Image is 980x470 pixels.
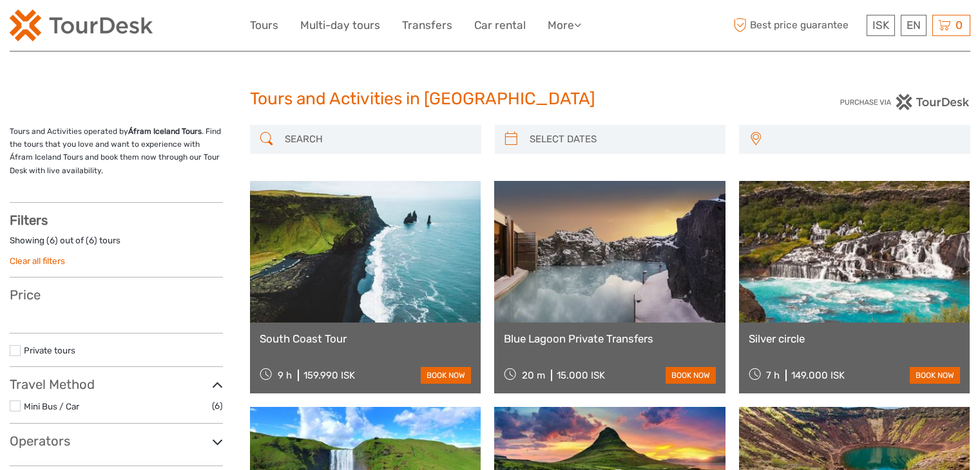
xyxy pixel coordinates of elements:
div: Showing ( ) out of ( ) tours [10,234,223,254]
a: book now [666,367,716,384]
div: 15.000 ISK [557,370,605,381]
a: Clear all filters [10,256,65,266]
div: 149.000 ISK [791,370,845,381]
img: PurchaseViaTourDesk.png [840,94,970,110]
a: Private tours [24,345,75,355]
a: Car rental [474,16,526,35]
span: Best price guarantee [730,15,863,36]
a: More [548,16,581,35]
input: SEARCH [280,128,475,151]
a: Mini Bus / Car [24,401,79,411]
div: 159.990 ISK [303,370,355,381]
a: Blue Lagoon Private Transfers [504,332,715,345]
a: book now [910,367,960,384]
span: 20 m [522,370,545,381]
strong: Áfram Iceland Tours [128,127,202,136]
span: 7 h [766,370,780,381]
h3: Operators [10,433,223,449]
span: ISK [872,19,889,32]
label: 6 [50,234,55,247]
span: 0 [954,19,965,32]
h3: Travel Method [10,377,223,392]
h1: Tours and Activities in [GEOGRAPHIC_DATA] [250,89,731,109]
div: EN [901,15,927,36]
a: Silver circle [749,332,960,345]
input: SELECT DATES [524,128,720,151]
span: (6) [212,399,223,413]
a: book now [421,367,471,384]
label: 6 [89,234,94,247]
strong: Filters [10,212,48,228]
h3: Price [10,287,223,303]
a: Tours [250,16,278,35]
a: South Coast Tour [260,332,471,345]
a: Transfers [402,16,452,35]
img: 120-15d4194f-c635-41b9-a512-a3cb382bfb57_logo_small.png [10,10,153,41]
p: Tours and Activities operated by . Find the tours that you love and want to experience with Áfram... [10,125,223,178]
span: 9 h [278,370,292,381]
a: Multi-day tours [300,16,380,35]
